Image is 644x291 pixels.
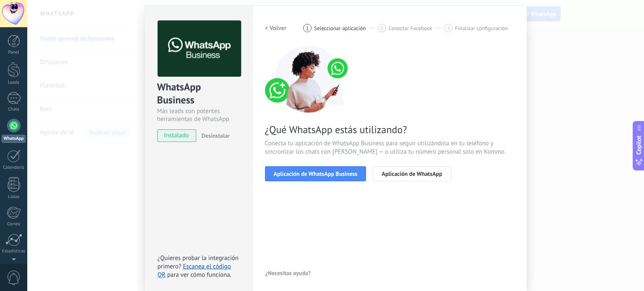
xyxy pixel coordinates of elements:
div: WhatsApp [2,135,26,143]
button: Aplicación de WhatsApp [373,166,451,181]
div: WhatsApp Business [157,80,240,107]
span: Conecta tu aplicación de WhatsApp Business para seguir utilizándola en tu teléfono y sincronizar ... [265,139,514,156]
button: Aplicación de WhatsApp Business [265,166,366,181]
span: ¿Necesitas ayuda? [265,270,311,276]
button: Desinstalar [198,129,230,142]
div: Más leads con potentes herramientas de WhatsApp [157,107,240,123]
span: para ver cómo funciona. [167,271,231,279]
span: ¿Qué WhatsApp estás utilizando? [265,123,514,136]
span: instalado [158,129,196,142]
span: Desinstalar [202,132,230,139]
div: Chats [2,107,26,112]
span: Conectar Facebook [389,25,433,31]
span: ¿Quieres probar la integración primero? [158,254,239,270]
div: Leads [2,80,26,85]
button: ¿Necesitas ayuda? [265,267,312,279]
span: Seleccionar aplicación [314,25,366,31]
h2: < Volver [265,24,287,32]
div: Correo [2,221,26,227]
div: Estadísticas [2,249,26,254]
span: Copilot [635,135,643,155]
span: Finalizar configuración [455,25,508,31]
span: 1 [306,25,309,32]
span: Aplicación de WhatsApp [382,171,442,177]
div: Panel [2,50,26,55]
span: 3 [447,25,450,32]
a: Escanea el código QR [158,263,231,279]
span: Aplicación de WhatsApp Business [274,171,358,177]
span: 2 [380,25,383,32]
button: < Volver [265,21,287,36]
img: logo_main.png [158,21,241,77]
img: connect number [265,46,353,113]
div: Listas [2,194,26,200]
div: Calendario [2,165,26,170]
